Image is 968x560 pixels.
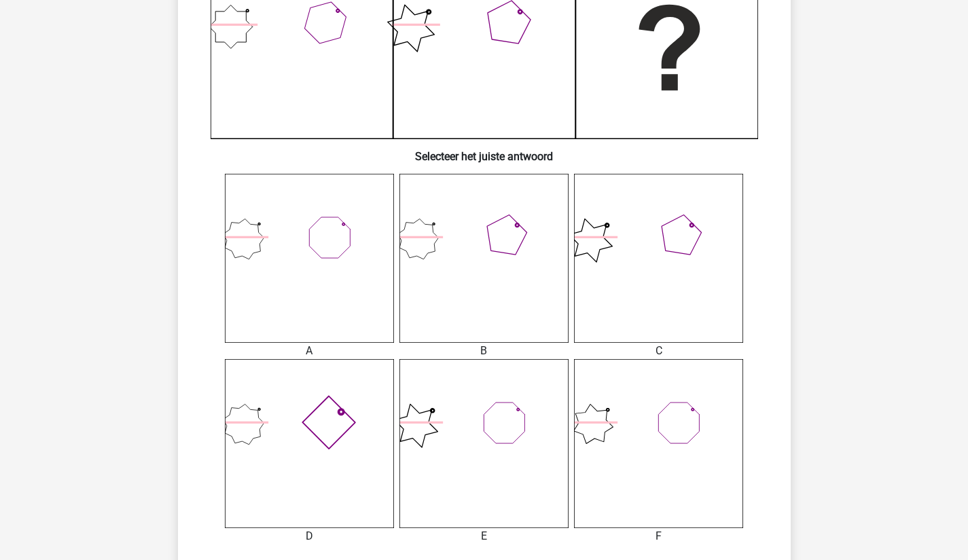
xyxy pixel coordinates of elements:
h6: Selecteer het juiste antwoord [200,139,769,163]
div: F [564,528,753,544]
div: B [389,343,579,359]
div: C [564,343,753,359]
div: E [389,528,579,544]
div: D [215,528,404,544]
div: A [215,343,404,359]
